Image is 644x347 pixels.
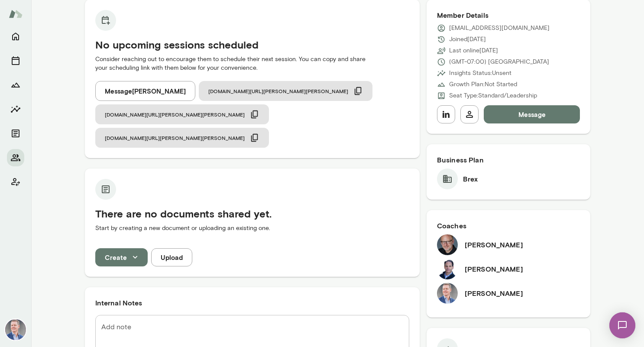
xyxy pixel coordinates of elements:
[465,264,523,274] h6: [PERSON_NAME]
[5,319,26,340] img: Matt Lane
[95,248,148,266] button: Create
[95,55,409,72] p: Consider reaching out to encourage them to schedule their next session. You can copy and share yo...
[465,240,523,250] h6: [PERSON_NAME]
[95,104,269,124] button: [DOMAIN_NAME][URL][PERSON_NAME][PERSON_NAME]
[7,173,24,191] button: Client app
[7,52,24,69] button: Sessions
[437,283,458,304] img: Matt Lane
[7,76,24,94] button: Growth Plan
[465,288,523,298] h6: [PERSON_NAME]
[449,24,550,32] p: [EMAIL_ADDRESS][DOMAIN_NAME]
[208,88,348,94] span: [DOMAIN_NAME][URL][PERSON_NAME][PERSON_NAME]
[9,6,23,22] img: Mento
[463,174,478,184] h6: Brex
[7,149,24,166] button: Members
[449,80,517,89] p: Growth Plan: Not Started
[437,10,580,20] h6: Member Details
[449,91,537,100] p: Seat Type: Standard/Leadership
[437,259,458,279] img: Jeremy Shane
[449,69,511,78] p: Insights Status: Unsent
[105,134,245,141] span: [DOMAIN_NAME][URL][PERSON_NAME][PERSON_NAME]
[437,155,580,165] h6: Business Plan
[7,28,24,45] button: Home
[437,221,580,231] h6: Coaches
[449,58,549,66] p: (GMT-07:00) [GEOGRAPHIC_DATA]
[151,248,192,266] button: Upload
[437,234,458,255] img: Nick Gould
[95,128,269,148] button: [DOMAIN_NAME][URL][PERSON_NAME][PERSON_NAME]
[484,105,580,123] button: Message
[95,81,195,101] button: Message[PERSON_NAME]
[7,125,24,142] button: Documents
[199,81,372,101] button: [DOMAIN_NAME][URL][PERSON_NAME][PERSON_NAME]
[95,38,409,52] h5: No upcoming sessions scheduled
[95,224,409,233] p: Start by creating a new document or uploading an existing one.
[449,46,498,55] p: Last online [DATE]
[449,35,486,44] p: Joined [DATE]
[7,101,24,118] button: Insights
[105,111,245,118] span: [DOMAIN_NAME][URL][PERSON_NAME][PERSON_NAME]
[95,207,409,221] h5: There are no documents shared yet.
[95,298,409,308] h6: Internal Notes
